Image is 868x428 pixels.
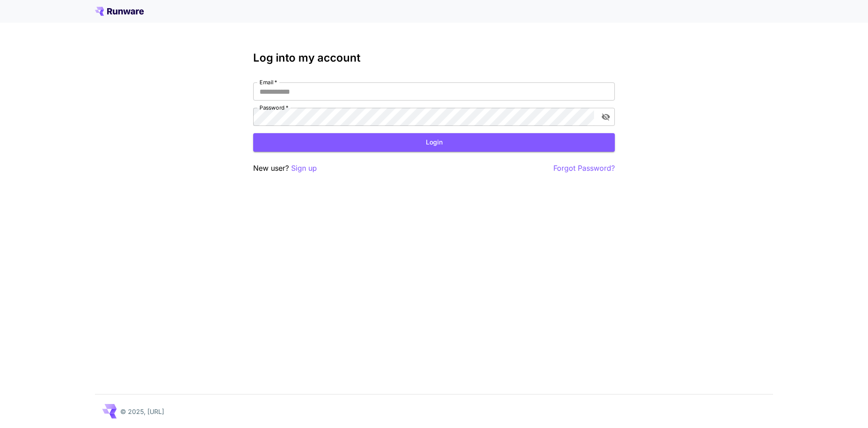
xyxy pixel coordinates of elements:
[253,163,317,174] p: New user?
[291,163,317,174] button: Sign up
[598,109,614,125] button: toggle password visibility
[259,78,277,86] label: Email
[253,133,615,152] button: Login
[553,163,615,174] button: Forgot Password?
[253,52,615,64] h3: Log into my account
[259,104,288,111] label: Password
[120,407,164,416] p: © 2025, [URL]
